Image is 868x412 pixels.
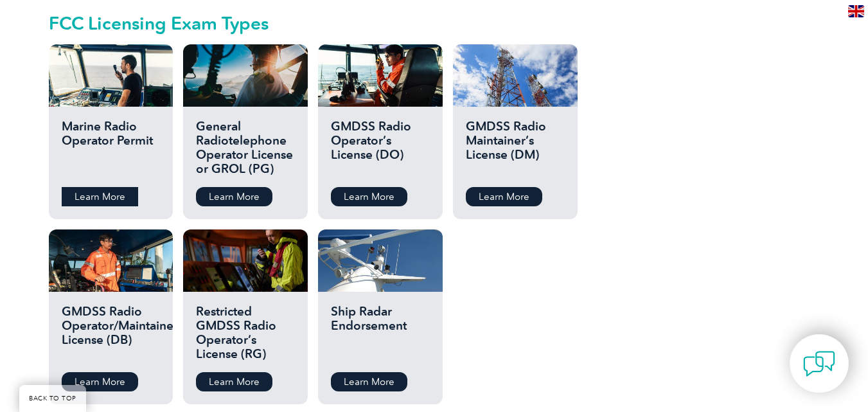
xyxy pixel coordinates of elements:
img: en [848,5,864,17]
h2: Ship Radar Endorsement [331,305,429,363]
h2: Marine Radio Operator Permit [62,120,160,177]
h2: Restricted GMDSS Radio Operator’s License (RG) [196,305,294,363]
a: Learn More [62,187,138,206]
a: Learn More [62,372,138,391]
h2: GMDSS Radio Operator’s License (DO) [331,120,429,177]
a: Learn More [331,372,407,391]
h2: GMDSS Radio Operator/Maintainer License (DB) [62,305,160,363]
a: Learn More [196,187,272,206]
h2: FCC Licensing Exam Types [49,13,589,33]
a: Learn More [196,372,272,391]
a: Learn More [331,187,407,206]
h2: GMDSS Radio Maintainer’s License (DM) [466,120,564,177]
h2: General Radiotelephone Operator License or GROL (PG) [196,120,294,177]
img: contact-chat.png [803,348,835,380]
a: Learn More [466,187,542,206]
a: BACK TO TOP [19,385,86,412]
